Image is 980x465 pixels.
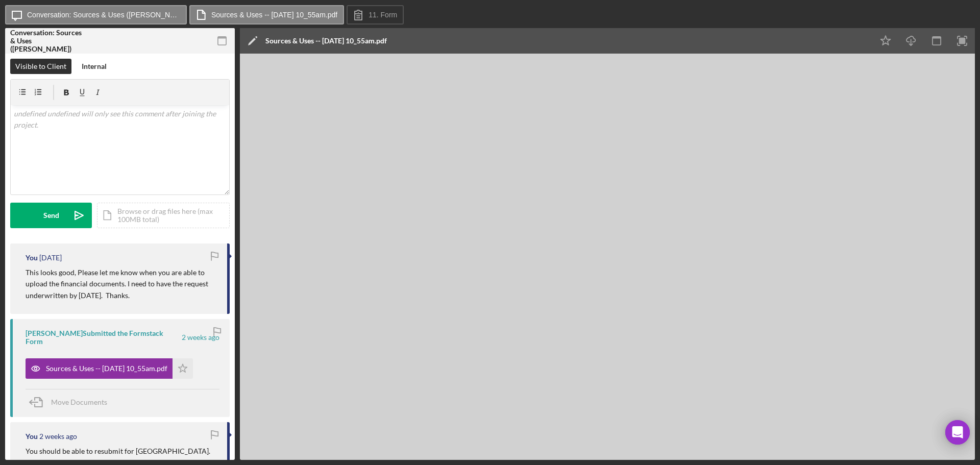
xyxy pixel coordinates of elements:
[369,11,397,19] label: 11. Form
[77,59,112,74] button: Internal
[51,398,107,406] span: Move Documents
[26,254,38,262] div: You
[5,5,187,25] button: Conversation: Sources & Uses ([PERSON_NAME])
[945,420,970,445] div: Open Intercom Messenger
[265,37,387,45] div: Sources & Uses -- [DATE] 10_55am.pdf
[15,59,66,74] div: Visible to Client
[27,11,180,19] label: Conversation: Sources & Uses ([PERSON_NAME])
[82,59,107,74] div: Internal
[26,358,193,379] button: Sources & Uses -- [DATE] 10_55am.pdf
[189,5,344,25] button: Sources & Uses -- [DATE] 10_55am.pdf
[26,267,217,301] p: This looks good, Please let me know when you are able to upload the financial documents. I need t...
[10,29,82,53] div: Conversation: Sources & Uses ([PERSON_NAME])
[182,333,219,341] time: 2025-09-15 14:55
[26,446,210,457] p: You should be able to resubmit for [GEOGRAPHIC_DATA].
[43,203,59,228] div: Send
[39,432,77,440] time: 2025-09-12 18:52
[10,59,71,74] button: Visible to Client
[39,254,62,262] time: 2025-09-16 14:22
[10,203,92,228] button: Send
[26,432,38,440] div: You
[211,11,337,19] label: Sources & Uses -- [DATE] 10_55am.pdf
[46,364,167,373] div: Sources & Uses -- [DATE] 10_55am.pdf
[26,389,117,415] button: Move Documents
[26,329,180,346] div: [PERSON_NAME] Submitted the Formstack Form
[347,5,404,25] button: 11. Form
